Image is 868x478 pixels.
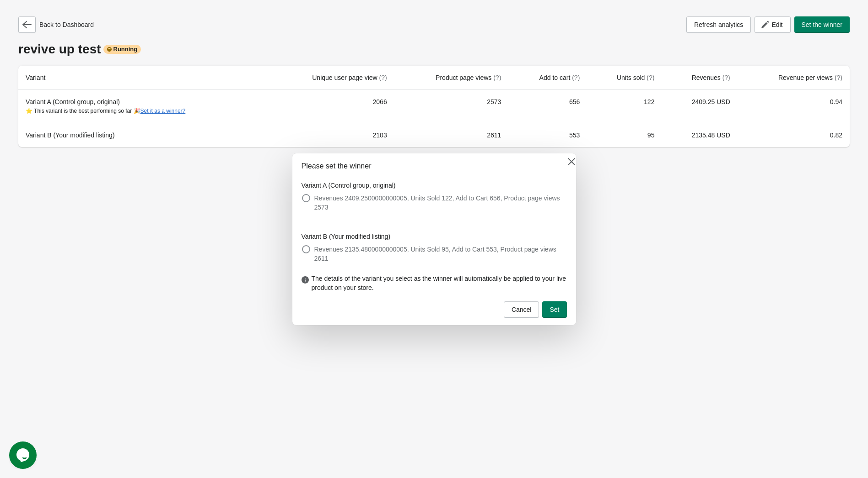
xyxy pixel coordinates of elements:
[302,181,396,190] legend: Variant A (Control group, original)
[512,306,532,313] span: Cancel
[9,441,38,469] iframe: chat widget
[314,194,567,212] span: Revenues 2409.2500000000005, Units Sold 122, Add to Cart 656, Product page views 2573
[292,274,576,301] div: The details of the variant you select as the winner will automatically be applied to your live pr...
[542,301,566,318] button: Set
[314,245,567,263] span: Revenues 2135.4800000000005, Units Sold 95, Add to Cart 553, Product page views 2611
[550,306,559,313] span: Set
[302,232,391,241] legend: Variant B (Your modified listing)
[504,301,539,318] button: Cancel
